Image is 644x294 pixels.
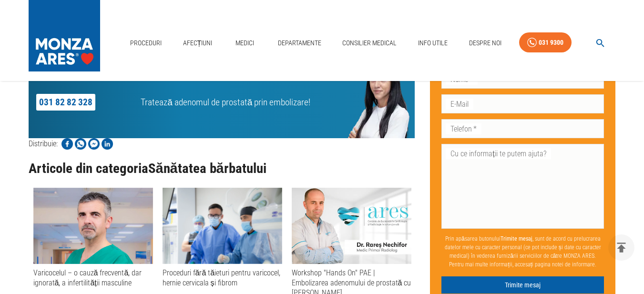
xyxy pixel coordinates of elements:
div: 031 9300 [539,37,563,49]
img: Workshop "Hands On" PAE | Embolizarea adenomului de prostată cu dr. Rareș Nechifor [292,188,411,264]
a: Proceduri [126,33,165,53]
h3: Articole din categoria Sănătatea bărbatului [29,161,415,176]
a: Proceduri fără tăieturi pentru varicocel, hernie cervicala și fibrom [163,188,282,288]
a: 031 9300 [519,32,572,53]
img: Share on WhatsApp [75,138,86,150]
p: Distribuie: [29,138,58,150]
b: Trimite mesaj [501,235,532,242]
a: 031 82 82 328 [36,94,95,111]
button: Trimite mesaj [441,276,604,294]
a: Consilier Medical [338,33,400,53]
img: Share on LinkedIn [102,138,113,150]
img: Share on Facebook [61,138,73,150]
a: Info Utile [414,33,451,53]
a: Departamente [274,33,325,53]
a: Despre Noi [465,33,505,53]
p: Prin apăsarea butonului , sunt de acord cu prelucrarea datelor mele cu caracter personal (ce pot ... [441,231,604,273]
button: delete [608,234,634,261]
a: Varicocelul – o cauză frecventă, dar ignorată, a infertilității masculine [33,188,153,288]
a: Afecțiuni [179,33,216,53]
img: Ioana Clincu te ajută cu informații suplimentare! [343,56,415,138]
div: Proceduri fără tăieturi pentru varicocel, hernie cervicala și fibrom [163,268,282,288]
a: Medici [230,33,260,53]
div: Varicocelul – o cauză frecventă, dar ignorată, a infertilității masculine [33,268,153,288]
p: Tratează adenomul de prostată prin embolizare! [127,96,310,110]
img: Proceduri fără tăieturi pentru varicocel, hernie cervicala și fibrom [163,188,282,264]
img: Share on Facebook Messenger [88,138,100,150]
img: Varicocelul – o cauză frecventă, dar ignorată, a infertilității masculine [33,188,153,264]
